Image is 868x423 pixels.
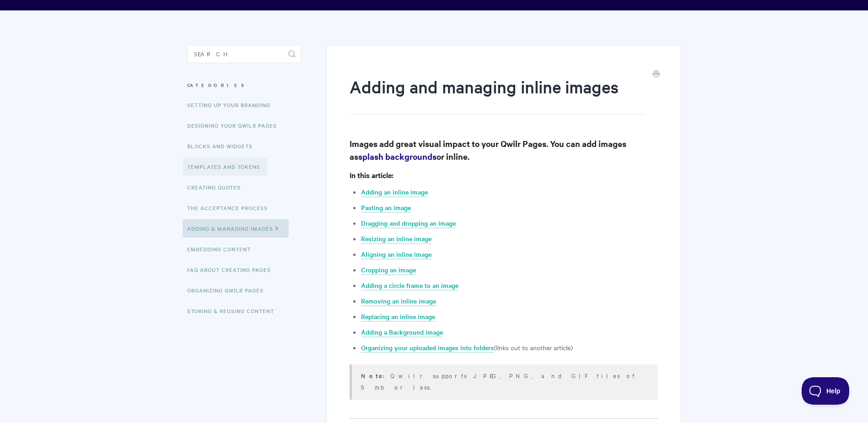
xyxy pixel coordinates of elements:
[361,265,416,275] a: Cropping an image
[361,249,431,260] a: Aligning an inline image
[802,377,850,405] iframe: Toggle Customer Support
[350,170,394,180] strong: In this article:
[652,70,660,80] a: Print this Article
[187,281,270,299] a: Organizing Qwilr Pages
[361,296,436,306] a: Removing an inline image
[187,199,275,217] a: The Acceptance Process
[183,157,267,176] a: Templates and Tokens
[361,343,494,353] a: Organizing your uploaded images into folders
[187,260,278,279] a: FAQ About Creating Pages
[361,327,443,337] a: Adding a Background image
[187,96,277,114] a: Setting up your Branding
[187,178,248,196] a: Creating Quotes
[361,187,428,197] a: Adding an inline image
[358,151,437,162] a: splash backgrounds
[361,371,390,380] strong: Note:
[183,219,289,238] a: Adding & Managing Images
[361,342,658,353] li: (links out to another article)
[187,77,301,93] h3: Categories
[361,218,456,228] a: Dragging and dropping an image
[187,137,259,155] a: Blocks and Widgets
[187,45,301,63] input: Search
[187,302,281,320] a: Storing & Reusing Content
[361,312,435,322] a: Replacing an inline image
[187,240,258,258] a: Embedding Content
[361,234,431,244] a: Resizing an inline image
[361,203,411,213] a: Pasting an image
[187,116,284,135] a: Designing Your Qwilr Pages
[350,137,658,163] h3: Images add great visual impact to your Qwilr Pages. You can add images as or inline.
[361,370,646,392] p: Qwilr supports JPEG, PNG, and GIF files of 5 mb or less.
[350,75,644,114] h1: Adding and managing inline images
[361,281,458,291] a: Adding a circle frame to an image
